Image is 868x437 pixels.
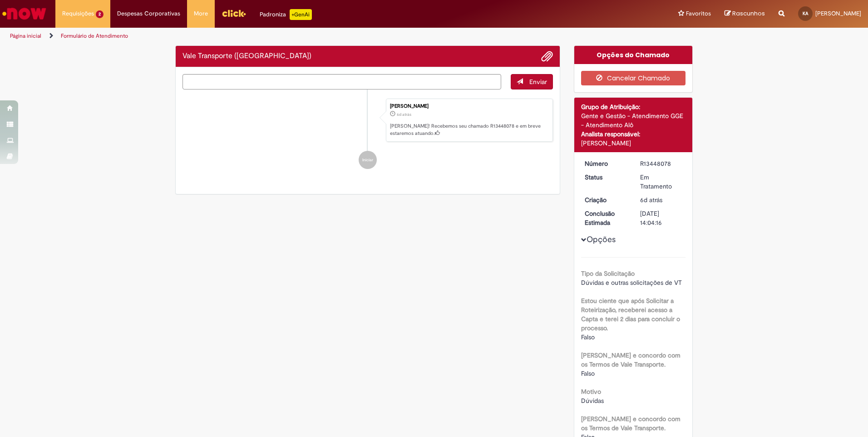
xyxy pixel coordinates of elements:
[390,123,548,137] p: [PERSON_NAME]! Recebemos seu chamado R13448078 e em breve estaremos atuando.
[640,159,682,168] div: R13448078
[397,112,411,117] time: 26/08/2025 12:08:27
[581,397,604,405] span: Dúvidas
[581,129,686,139] div: Analista responsável:
[581,333,595,341] span: Falso
[581,111,686,129] div: Gente e Gestão - Atendimento GGE - Atendimento Alô
[194,9,208,18] span: More
[581,351,681,368] b: [PERSON_NAME] e concordo com os Termos de Vale Transporte.
[96,10,104,18] span: 2
[10,32,41,40] a: Página inicial
[511,74,553,89] button: Enviar
[581,415,681,432] b: [PERSON_NAME] e concordo com os Termos de Vale Transporte.
[725,10,765,18] a: Rascunhos
[640,173,682,191] div: Em Tratamento
[260,9,312,20] div: Padroniza
[1,5,48,23] img: ServiceNow
[182,89,553,179] ul: Histórico de tíquete
[390,104,548,109] div: [PERSON_NAME]
[581,278,682,287] span: Dúvidas e outras solicitações de VT
[222,6,246,20] img: click_logo_yellow_360x200.png
[578,209,634,227] dt: Conclusão Estimada
[397,112,411,117] span: 6d atrás
[581,71,686,85] button: Cancelar Chamado
[732,9,765,18] span: Rascunhos
[640,209,682,227] div: [DATE] 14:04:16
[529,78,547,86] span: Enviar
[290,9,312,20] p: +GenAi
[7,28,572,45] ul: Trilhas de página
[578,173,634,182] dt: Status
[578,159,634,168] dt: Número
[182,99,553,142] li: Kamilly Lima Abrahao
[182,52,311,60] h2: Vale Transporte (VT) Histórico de tíquete
[61,32,128,40] a: Formulário de Atendimento
[640,196,662,204] span: 6d atrás
[541,50,553,62] button: Adicionar anexos
[581,102,686,111] div: Grupo de Atribuição:
[581,297,680,332] b: Estou ciente que após Solicitar a Roteirização, receberei acesso a Capta e terei 2 dias para conc...
[581,387,601,396] b: Motivo
[578,195,634,204] dt: Criação
[640,195,682,204] div: 26/08/2025 12:08:27
[815,10,861,17] span: [PERSON_NAME]
[581,269,635,278] b: Tipo da Solicitação
[581,139,686,148] div: [PERSON_NAME]
[686,9,711,18] span: Favoritos
[62,9,94,18] span: Requisições
[581,369,595,377] span: Falso
[803,10,808,16] span: KA
[574,46,693,64] div: Opções do Chamado
[640,196,662,204] time: 26/08/2025 12:08:27
[117,9,180,18] span: Despesas Corporativas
